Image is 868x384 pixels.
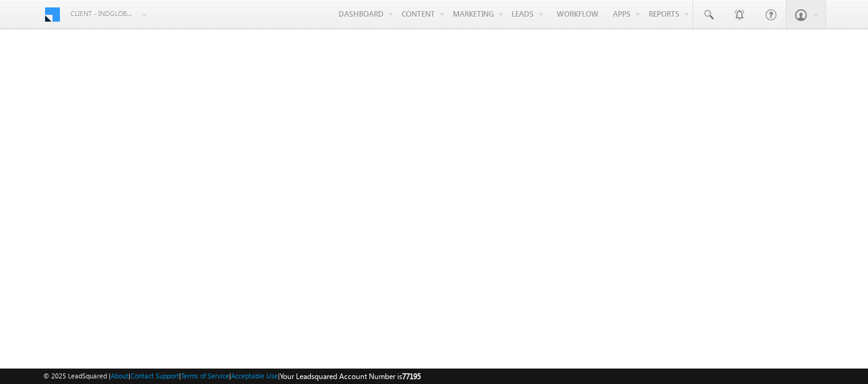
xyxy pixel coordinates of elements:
a: Acceptable Use [231,372,278,380]
span: © 2025 LeadSquared | | | | | [43,370,421,382]
a: Terms of Service [181,372,229,380]
a: About [111,372,129,380]
a: Contact Support [130,372,179,380]
span: 77195 [402,372,421,381]
span: Your Leadsquared Account Number is [280,372,421,381]
span: Client - indglobal2 (77195) [70,7,135,20]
